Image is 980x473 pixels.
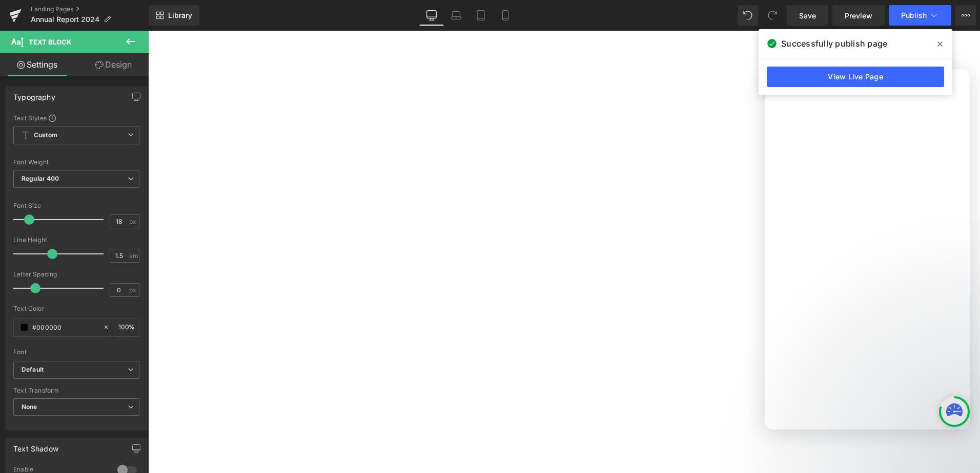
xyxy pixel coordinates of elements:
iframe: Intercom live chat [945,438,970,463]
a: View Live Page [767,67,944,87]
span: Successfully publish page [781,37,887,50]
div: Text Shadow [13,439,58,453]
iframe: Intercom live chat [765,69,970,429]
